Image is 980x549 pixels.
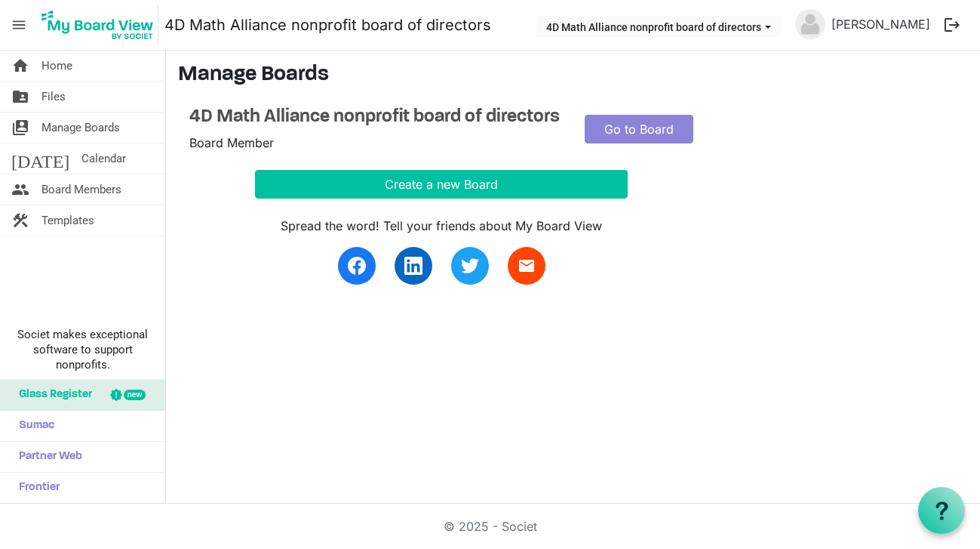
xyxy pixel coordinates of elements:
span: home [11,51,29,81]
h3: Manage Boards [178,63,968,88]
span: Sumac [11,411,54,441]
span: folder_shared [11,82,29,112]
img: linkedin.svg [404,257,422,275]
span: construction [11,205,29,236]
span: people [11,174,29,205]
span: Manage Boards [41,113,120,143]
span: Board Members [41,174,121,205]
a: email [508,247,545,285]
span: [DATE] [11,143,69,174]
a: © 2025 - Societ [444,519,537,534]
div: Spread the word! Tell your friends about My Board View [255,217,628,235]
span: Board Member [189,135,274,150]
img: twitter.svg [461,257,479,275]
span: Societ makes exceptional software to support nonprofits. [7,327,158,372]
img: no-profile-picture.svg [795,9,825,39]
img: facebook.svg [348,257,366,275]
span: email [518,257,536,275]
span: Partner Web [11,442,82,472]
span: Frontier [11,473,60,503]
a: Go to Board [585,115,694,143]
a: 4D Math Alliance nonprofit board of directors [189,106,562,128]
span: Files [41,82,66,112]
img: My Board View Logo [37,6,158,44]
button: Create a new Board [255,170,628,199]
span: Templates [41,205,94,236]
a: [PERSON_NAME] [825,9,936,39]
button: 4D Math Alliance nonprofit board of directors dropdownbutton [536,16,781,37]
span: switch_account [11,113,29,143]
button: logout [936,9,968,41]
a: 4D Math Alliance nonprofit board of directors [164,10,491,40]
span: Calendar [81,143,126,174]
span: Home [41,51,72,81]
span: menu [5,11,33,39]
span: Glass Register [11,380,92,410]
div: new [124,390,146,400]
a: My Board View Logo [37,6,164,44]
